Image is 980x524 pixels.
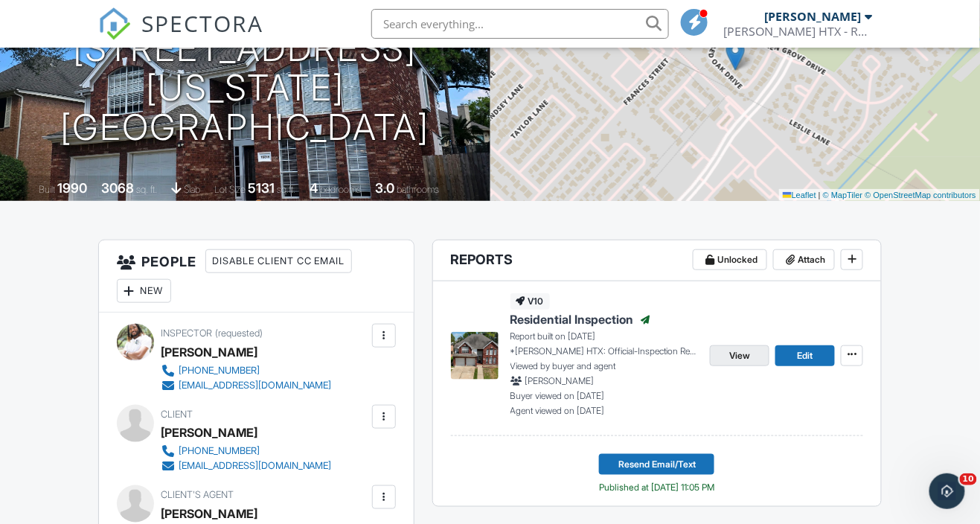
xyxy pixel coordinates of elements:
span: Inspector [161,327,212,339]
a: [EMAIL_ADDRESS][DOMAIN_NAME] [161,458,332,473]
span: Client [161,409,193,420]
span: bedrooms [320,184,361,195]
div: 1990 [57,180,87,196]
div: [PHONE_NUMBER] [179,445,260,457]
div: 3068 [101,180,134,196]
div: BOOKER HTX - Real Estate Inspections [723,24,872,39]
img: The Best Home Inspection Software - Spectora [98,7,131,40]
div: 5131 [248,180,275,196]
span: Built [39,184,55,195]
span: | [819,191,821,199]
iframe: Intercom live chat [929,473,965,509]
div: 4 [310,180,318,196]
img: Marker [726,40,745,71]
a: [EMAIL_ADDRESS][DOMAIN_NAME] [161,378,332,393]
div: [EMAIL_ADDRESS][DOMAIN_NAME] [179,380,332,392]
div: [PERSON_NAME] [161,341,257,363]
span: sq. ft. [136,184,157,195]
a: SPECTORA [98,20,263,51]
div: 3.0 [375,180,394,196]
a: [PHONE_NUMBER] [161,363,332,378]
span: 10 [960,473,977,485]
span: (requested) [215,327,263,339]
a: [PHONE_NUMBER] [161,444,332,458]
div: [PERSON_NAME] [161,421,257,444]
span: SPECTORA [141,7,263,39]
div: [PHONE_NUMBER] [179,365,260,377]
div: Disable Client CC Email [205,249,352,273]
div: [EMAIL_ADDRESS][DOMAIN_NAME] [179,460,332,472]
a: Leaflet [783,191,816,199]
a: © MapTiler [823,191,863,199]
a: © OpenStreetMap contributors [865,191,976,199]
div: New [117,279,171,303]
input: Search everything... [371,9,669,39]
span: sq.ft. [277,184,295,195]
span: Lot Size [214,184,246,195]
div: [PERSON_NAME] [764,9,861,24]
h3: People [99,240,414,313]
span: slab [184,184,200,195]
h1: [STREET_ADDRESS] [US_STATE][GEOGRAPHIC_DATA] [24,29,467,147]
span: bathrooms [397,184,439,195]
span: Client's Agent [161,489,234,500]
